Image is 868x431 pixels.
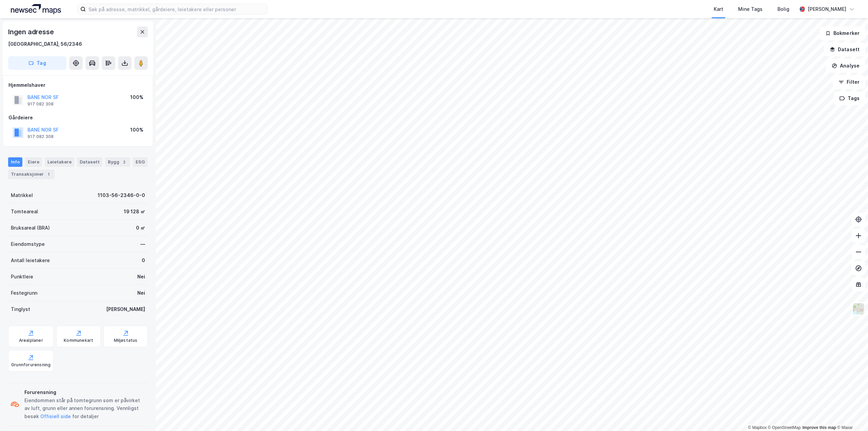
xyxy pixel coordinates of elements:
div: Bolig [777,5,789,13]
div: Eiendommen står på tomtegrunn som er påvirket av luft, grunn eller annen forurensning. Vennligst ... [24,396,145,421]
div: 19 128 ㎡ [124,208,145,216]
button: Datasett [824,43,865,56]
div: Eiere [25,157,42,167]
div: Nei [137,289,145,297]
div: Punktleie [11,273,33,281]
div: Forurensning [24,388,145,396]
button: Tag [8,56,66,70]
div: Ingen adresse [8,26,55,37]
iframe: Chat Widget [834,398,868,431]
div: Transaksjoner [8,170,55,179]
a: Mapbox [748,425,767,430]
div: Hjemmelshaver [8,81,147,89]
div: Leietakere [45,157,74,167]
div: 0 [142,256,145,265]
img: Z [852,302,865,315]
div: Bygg [105,157,130,167]
div: Antall leietakere [11,256,50,265]
button: Filter [833,75,865,89]
div: Eiendomstype [11,240,45,248]
a: Improve this map [803,425,836,430]
div: Arealplaner [19,338,43,343]
div: Festegrunn [11,289,37,297]
div: [PERSON_NAME] [106,305,145,313]
div: 0 ㎡ [136,224,145,232]
a: OpenStreetMap [768,425,801,430]
div: ESG [133,157,147,167]
div: — [140,240,145,248]
div: Kart [714,5,723,13]
div: Nei [137,273,145,281]
div: Mine Tags [738,5,763,13]
div: Tomteareal [11,208,38,216]
div: 917 082 308 [27,134,54,139]
div: Datasett [77,157,102,167]
div: 917 082 308 [27,101,54,107]
button: Tags [834,92,865,105]
div: Matrikkel [11,191,33,199]
div: Grunnforurensning [11,362,51,368]
div: Kommunekart [64,338,93,343]
div: [PERSON_NAME] [808,5,846,13]
div: Miljøstatus [114,338,138,343]
input: Søk på adresse, matrikkel, gårdeiere, leietakere eller personer [86,4,267,14]
button: Analyse [826,59,865,73]
div: Info [8,157,22,167]
div: 100% [130,126,143,134]
img: logo.a4113a55bc3d86da70a041830d287a7e.svg [11,4,61,14]
button: Bokmerker [820,26,865,40]
div: Tinglyst [11,305,30,313]
div: 1103-56-2346-0-0 [98,191,145,199]
div: 1 [45,171,52,178]
div: 100% [130,93,143,101]
div: Bruksareal (BRA) [11,224,50,232]
div: [GEOGRAPHIC_DATA], 56/2346 [8,40,82,48]
div: Gårdeiere [8,114,147,122]
div: 2 [121,159,127,165]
